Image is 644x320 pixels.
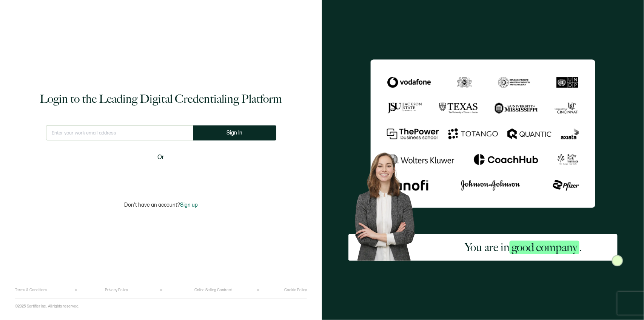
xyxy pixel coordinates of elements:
[348,147,429,261] img: Sertifier Login - You are in <span class="strong-h">good company</span>. Hero
[158,153,165,162] span: Or
[15,288,47,292] a: Terms & Conditions
[284,288,307,292] a: Cookie Policy
[465,240,582,255] h2: You are in .
[114,167,208,184] iframe: Sign in with Google Button
[193,125,276,141] button: Sign In
[612,255,623,266] img: Sertifier Login
[371,59,595,207] img: Sertifier Login - You are in <span class="strong-h">good company</span>.
[227,130,243,136] span: Sign In
[40,91,282,107] h1: Login to the Leading Digital Credentialing Platform
[180,202,198,208] span: Sign up
[510,241,579,254] span: good company
[194,288,232,292] a: Online Selling Contract
[15,304,79,309] p: ©2025 Sertifier Inc.. All rights reserved.
[46,125,193,141] input: Enter your work email address
[124,202,198,208] p: Don't have an account?
[105,288,128,292] a: Privacy Policy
